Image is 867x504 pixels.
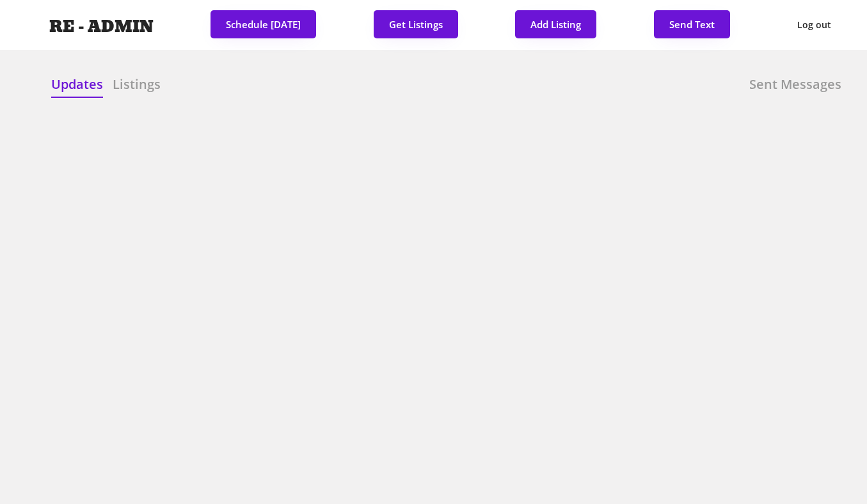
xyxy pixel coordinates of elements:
[26,15,46,35] img: yH5BAEAAAAALAAAAAABAAEAAAIBRAA7
[515,10,596,38] button: Add Listing
[787,10,841,40] button: Log out
[374,10,458,38] button: Get Listings
[211,10,316,38] button: Schedule [DATE]
[49,19,154,35] h4: RE - ADMIN
[113,75,161,93] h6: Listings
[654,10,730,38] button: Send Text
[51,75,103,93] h6: Updates
[749,75,841,93] h6: Sent Messages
